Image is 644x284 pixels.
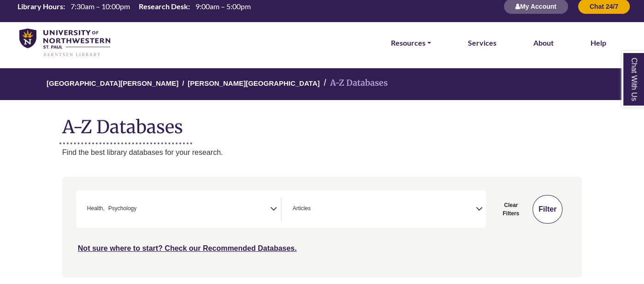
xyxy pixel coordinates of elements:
[313,206,317,213] textarea: Search
[71,2,130,11] span: 7:30am – 10:00pm
[135,1,190,11] th: Research Desk:
[62,109,582,137] h1: A-Z Databases
[83,204,105,213] li: Health
[47,78,178,87] a: [GEOGRAPHIC_DATA][PERSON_NAME]
[87,204,105,213] span: Health
[319,77,387,90] li: A-Z Databases
[532,195,562,224] button: Submit for Search Results
[78,244,297,252] a: Not sure where to start? Check our Recommended Databases.
[391,37,431,49] a: Resources
[14,1,254,12] a: Hours Today
[14,1,254,10] table: Hours Today
[14,1,65,11] th: Library Hours:
[293,204,311,213] span: Articles
[503,2,568,10] a: My Account
[468,37,496,49] a: Services
[108,204,136,213] span: Psychology
[491,195,530,224] button: Clear Filters
[195,2,251,11] span: 9:00am – 5:00pm
[138,206,142,213] textarea: Search
[188,78,319,87] a: [PERSON_NAME][GEOGRAPHIC_DATA]
[533,37,554,49] a: About
[62,68,582,100] nav: breadcrumb
[578,2,630,10] a: Chat 24/7
[591,37,606,49] a: Help
[62,147,582,159] p: Find the best library databases for your research.
[105,204,136,213] li: Psychology
[62,177,582,277] nav: Search filters
[289,204,311,213] li: Articles
[19,29,110,57] img: library_home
